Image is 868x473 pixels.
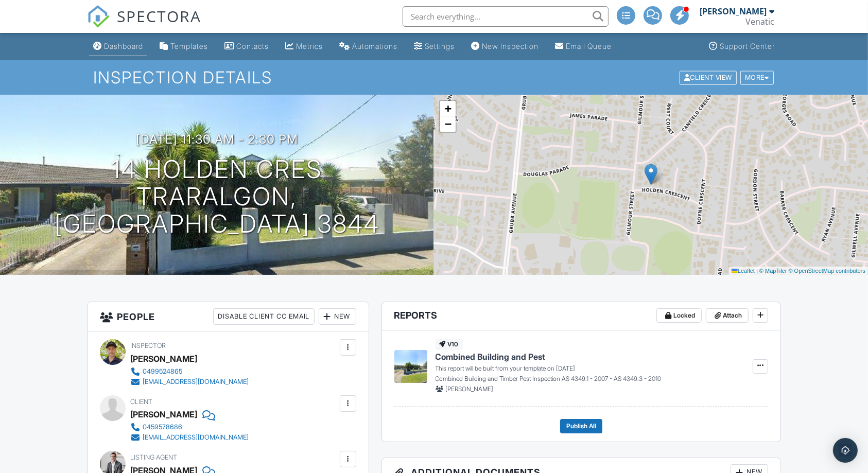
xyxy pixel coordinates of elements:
[833,438,858,463] div: Open Intercom Messenger
[680,71,737,84] div: Client View
[130,366,249,377] a: 0499524865
[296,42,323,50] div: Metrics
[335,37,402,56] a: Automations (Advanced)
[236,42,269,50] div: Contacts
[89,37,147,56] a: Dashboard
[645,164,657,185] img: Marker
[440,101,456,116] a: Zoom in
[445,117,452,130] span: −
[467,37,543,56] a: New Inspection
[143,433,249,442] div: [EMAIL_ADDRESS][DOMAIN_NAME]
[319,308,356,325] div: New
[789,268,865,274] a: © OpenStreetMap contributors
[745,16,774,27] div: Venatic
[88,302,369,331] h3: People
[410,37,459,56] a: Settings
[130,351,197,366] div: [PERSON_NAME]
[143,423,182,431] div: 0459578686
[566,42,612,50] div: Email Queue
[87,5,110,28] img: The Best Home Inspection Software - Spectora
[740,71,774,84] div: More
[104,42,143,50] div: Dashboard
[93,68,774,86] h1: Inspection Details
[551,37,616,56] a: Email Queue
[213,308,315,325] div: Disable Client CC Email
[16,156,418,237] h1: 14 Holden Cres Traralgon, [GEOGRAPHIC_DATA] 3844
[425,42,455,50] div: Settings
[130,377,249,387] a: [EMAIL_ADDRESS][DOMAIN_NAME]
[352,42,398,50] div: Automations
[130,398,152,406] span: Client
[445,102,452,115] span: +
[143,367,182,376] div: 0499524865
[117,5,201,27] span: SPECTORA
[170,42,208,50] div: Templates
[720,42,775,50] div: Support Center
[143,378,249,386] div: [EMAIL_ADDRESS][DOMAIN_NAME]
[403,6,609,27] input: Search everything...
[759,268,787,274] a: © MapTiler
[155,37,212,56] a: Templates
[130,422,249,432] a: 0459578686
[130,453,177,461] span: Listing Agent
[440,116,456,132] a: Zoom out
[130,407,197,422] div: [PERSON_NAME]
[705,37,779,56] a: Support Center
[700,6,767,16] div: [PERSON_NAME]
[482,42,539,50] div: New Inspection
[87,14,201,36] a: SPECTORA
[281,37,327,56] a: Metrics
[220,37,273,56] a: Contacts
[732,268,755,274] a: Leaflet
[130,342,166,349] span: Inspector
[130,432,249,443] a: [EMAIL_ADDRESS][DOMAIN_NAME]
[756,268,758,274] span: |
[679,73,739,81] a: Client View
[136,132,298,146] h3: [DATE] 11:30 am - 2:30 pm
